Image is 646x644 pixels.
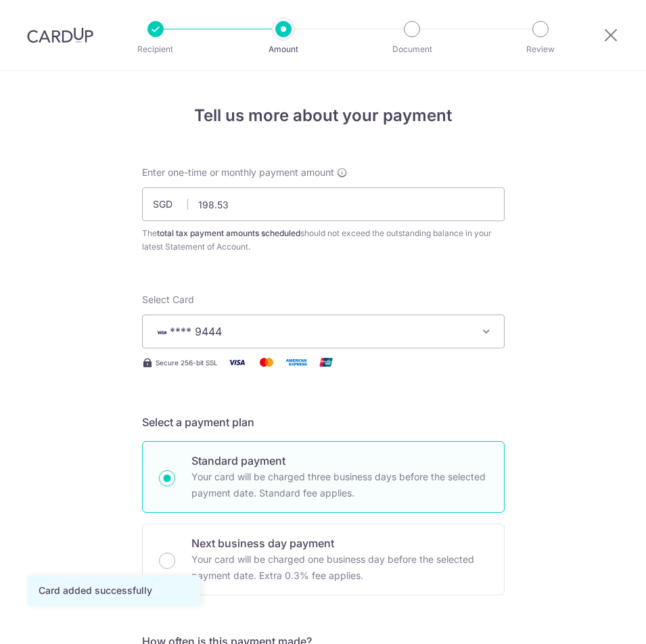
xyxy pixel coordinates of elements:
p: Recipient [118,43,193,56]
span: Secure 256-bit SSL [156,357,218,368]
b: total tax payment amounts scheduled [157,228,300,238]
p: Review [503,43,578,56]
span: Enter one-time or monthly payment amount [142,166,334,179]
div: The should not exceed the outstanding balance in your latest Statement of Account. [142,227,505,254]
p: Standard payment [191,453,488,469]
img: CardUp [27,27,93,43]
span: translation missing: en.payables.payment_networks.credit_card.summary.labels.select_card [142,294,194,305]
img: American Express [283,354,310,371]
p: Your card will be charged three business days before the selected payment date. Standard fee appl... [191,469,488,501]
p: Next business day payment [191,535,488,551]
h4: Tell us more about your payment [142,103,505,128]
input: 0.00 [142,187,505,221]
img: VISA [154,327,170,337]
p: Document [374,43,450,56]
h5: Select a payment plan [142,414,505,430]
img: Union Pay [313,354,340,371]
p: Your card will be charged one business day before the selected payment date. Extra 0.3% fee applies. [191,551,488,584]
p: Amount [246,43,321,56]
img: Visa [223,354,250,371]
span: SGD [153,198,188,211]
div: Card added successfully [39,584,189,597]
img: Mastercard [253,354,280,371]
